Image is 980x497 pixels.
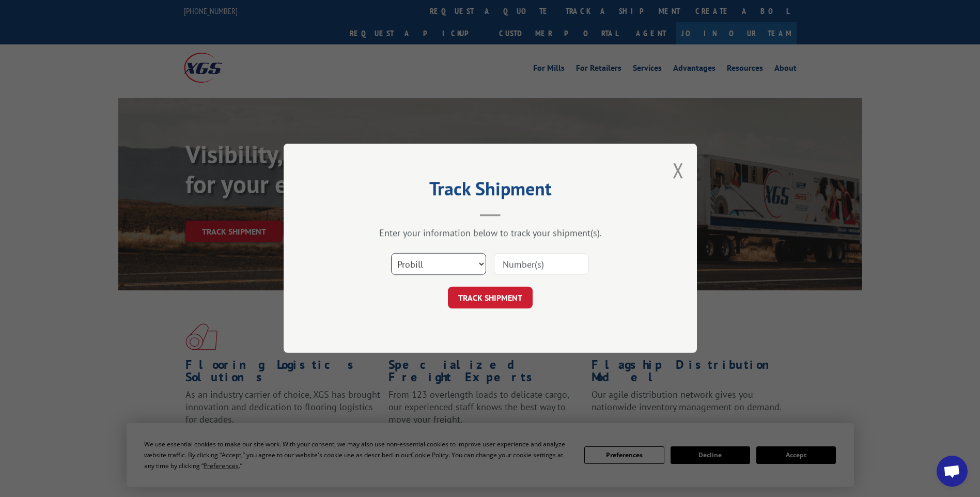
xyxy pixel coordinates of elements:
div: Enter your information below to track your shipment(s). [335,227,645,239]
input: Number(s) [494,254,589,275]
h2: Track Shipment [335,181,645,201]
div: Open chat [937,456,968,487]
button: TRACK SHIPMENT [448,287,533,309]
button: Close modal [673,157,684,184]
